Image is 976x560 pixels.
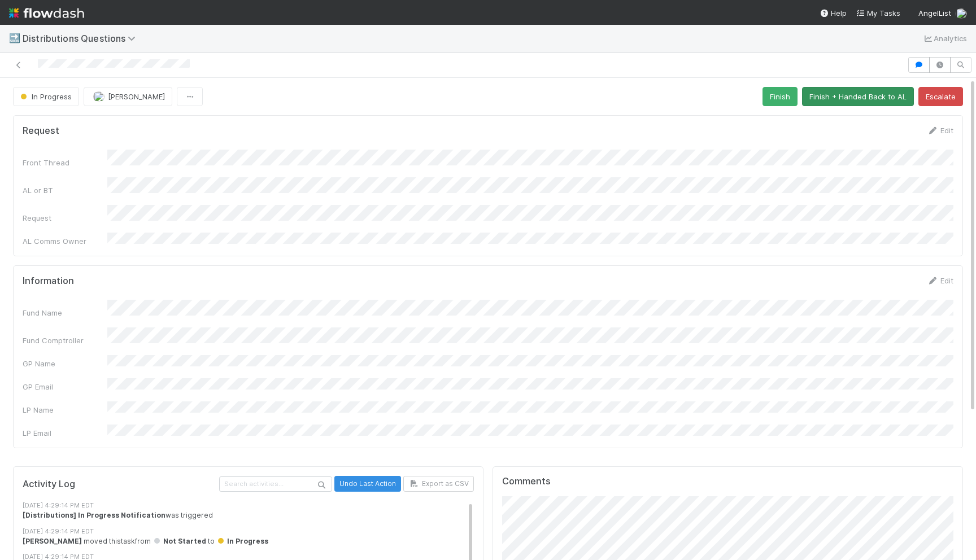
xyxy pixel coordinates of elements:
button: Escalate [918,87,963,106]
h5: Comments [502,476,953,487]
img: avatar_ad9da010-433a-4b4a-a484-836c288de5e1.png [93,91,104,102]
div: LP Name [23,404,107,415]
strong: [Distributions] In Progress Notification [23,511,165,519]
div: LP Email [23,427,107,439]
h5: Activity Log [23,479,217,490]
button: Finish + Handed Back to AL [802,87,914,106]
strong: [PERSON_NAME] [23,537,82,545]
a: Edit [927,276,953,285]
div: AL Comms Owner [23,235,107,247]
div: was triggered [23,510,474,520]
img: logo-inverted-e16ddd16eac7371096b0.svg [9,3,84,23]
button: In Progress [13,87,79,106]
a: Analytics [922,32,967,45]
a: My Tasks [856,7,900,19]
a: Edit [927,126,953,135]
button: Export as CSV [403,476,474,492]
span: In Progress [18,92,72,101]
button: Undo Last Action [334,476,401,492]
div: [DATE] 4:29:14 PM EDT [23,527,474,536]
div: GP Email [23,381,107,392]
input: Search activities... [219,476,332,492]
span: My Tasks [856,8,900,17]
h5: Information [23,275,74,287]
h5: Request [23,125,59,137]
div: GP Name [23,358,107,369]
span: Distributions Questions [23,33,141,44]
div: Front Thread [23,157,107,168]
div: Fund Comptroller [23,335,107,346]
span: AngelList [918,8,951,17]
span: [PERSON_NAME] [108,92,165,101]
span: 🔜 [9,33,20,43]
div: Help [820,7,847,19]
span: Not Started [152,537,206,545]
button: Finish [762,87,798,106]
div: Fund Name [23,307,107,318]
img: avatar_ad9da010-433a-4b4a-a484-836c288de5e1.png [956,8,967,19]
button: [PERSON_NAME] [84,87,172,106]
div: moved this task from to [23,536,474,546]
span: In Progress [216,537,268,545]
div: [DATE] 4:29:14 PM EDT [23,501,474,510]
div: Request [23,212,107,224]
div: AL or BT [23,185,107,196]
